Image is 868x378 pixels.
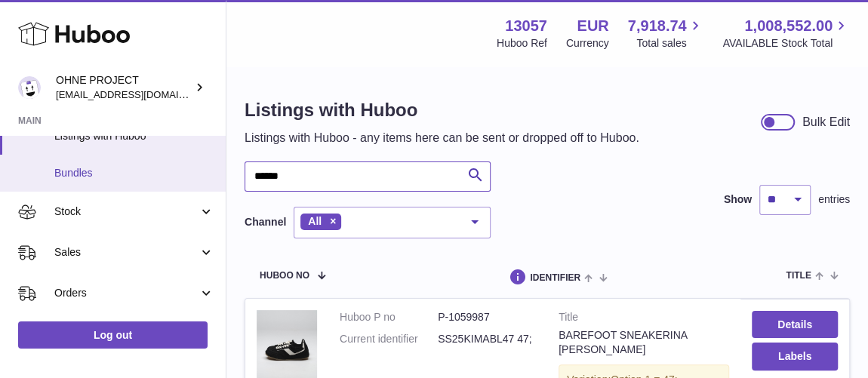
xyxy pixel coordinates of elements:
h1: Listings with Huboo [245,98,639,122]
div: Huboo Ref [497,36,547,51]
dt: Current identifier [340,332,438,346]
a: 1,008,552.00 AVAILABLE Stock Total [722,16,850,51]
p: Listings with Huboo - any items here can be sent or dropped off to Huboo. [245,130,639,146]
dd: P-1059987 [438,310,536,324]
span: [EMAIL_ADDRESS][DOMAIN_NAME] [56,88,222,100]
button: Labels [752,343,838,370]
div: BAREFOOT SNEAKERINA [PERSON_NAME] [559,328,729,357]
label: Channel [245,215,286,229]
span: Listings with Huboo [54,129,214,143]
span: Total sales [636,36,703,51]
a: Log out [18,321,208,349]
strong: EUR [577,16,608,36]
span: identifier [530,273,580,283]
a: Details [752,311,838,338]
div: OHNE PROJECT [56,73,192,102]
span: title [786,271,811,281]
span: Orders [54,286,199,300]
span: Stock [54,204,199,219]
span: Huboo no [260,271,309,281]
span: 1,008,552.00 [744,16,833,36]
dt: Huboo P no [340,310,438,324]
div: Currency [566,36,609,51]
strong: Title [559,310,729,328]
label: Show [724,192,752,207]
span: AVAILABLE Stock Total [722,36,850,51]
span: Sales [54,245,199,260]
img: internalAdmin-13057@internal.huboo.com [18,76,41,99]
strong: 13057 [505,16,547,36]
div: Bulk Edit [802,114,850,131]
span: entries [818,192,850,207]
a: 7,918.74 Total sales [628,16,704,51]
span: All [308,215,322,227]
dd: SS25KIMABL47 47; [438,332,536,346]
span: Bundles [54,166,214,180]
span: 7,918.74 [628,16,687,36]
